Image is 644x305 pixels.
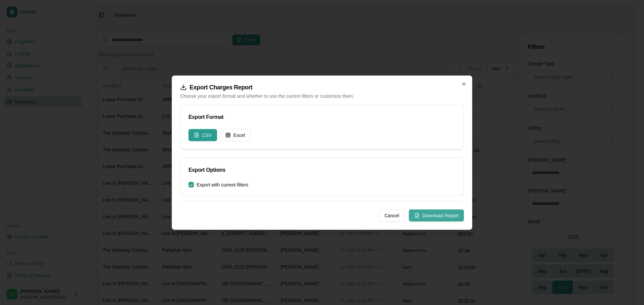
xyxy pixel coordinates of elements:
[197,182,248,187] label: Export with current filters
[189,113,455,121] div: Export Format
[180,92,464,99] p: Choose your export format and whether to use the current filters or customize them.
[379,209,405,221] button: Cancel
[189,166,455,174] div: Export Options
[189,129,217,141] button: CSV
[409,209,464,221] button: Download Report
[220,129,251,141] button: Excel
[180,84,464,90] h2: Export Charges Report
